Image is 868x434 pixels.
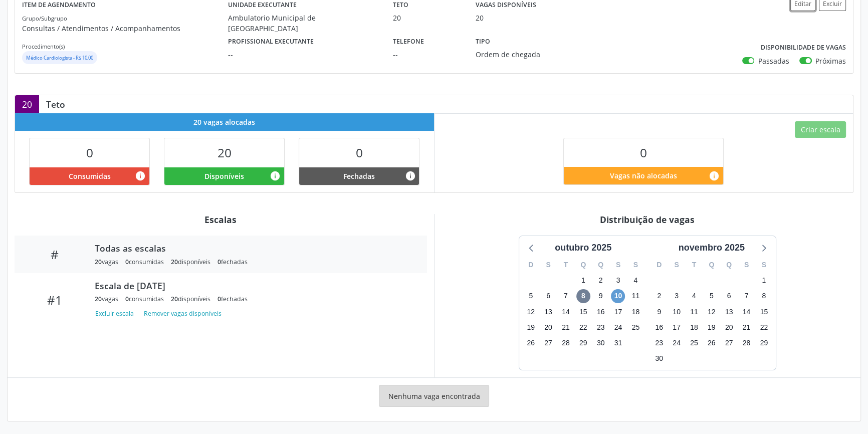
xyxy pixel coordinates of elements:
[26,55,93,61] small: Médico Cardiologista - R$ 10,00
[757,305,771,319] span: sábado, 15 de novembro de 2025
[171,258,178,266] span: 20
[722,336,736,350] span: quinta-feira, 27 de novembro de 2025
[670,289,684,303] span: segunda-feira, 3 de novembro de 2025
[524,289,538,303] span: domingo, 5 de outubro de 2025
[670,336,684,350] span: segunda-feira, 24 de novembro de 2025
[15,113,434,131] div: 20 vagas alocadas
[541,336,555,350] span: segunda-feira, 27 de outubro de 2025
[356,144,363,161] span: 0
[739,305,753,319] span: sexta-feira, 14 de novembro de 2025
[228,34,314,49] label: Profissional executante
[559,289,573,303] span: terça-feira, 7 de outubro de 2025
[576,305,590,319] span: quarta-feira, 15 de outubro de 2025
[705,305,719,319] span: quarta-feira, 12 de novembro de 2025
[687,289,701,303] span: terça-feira, 4 de novembro de 2025
[703,257,720,273] div: Q
[652,305,666,319] span: domingo, 9 de novembro de 2025
[95,280,412,291] div: Escala de [DATE]
[675,241,749,255] div: novembro 2025
[171,295,210,303] div: disponíveis
[739,336,753,350] span: sexta-feira, 28 de novembro de 2025
[393,49,462,60] div: --
[627,257,644,273] div: S
[650,257,668,273] div: D
[557,257,574,273] div: T
[95,258,118,266] div: vagas
[640,144,647,161] span: 0
[755,257,773,273] div: S
[15,214,427,225] div: Escalas
[757,274,771,288] span: sábado, 1 de novembro de 2025
[228,49,379,60] div: --
[611,274,625,288] span: sexta-feira, 3 de outubro de 2025
[228,13,379,34] div: Ambulatorio Municipal de [GEOGRAPHIC_DATA]
[524,305,538,319] span: domingo, 12 de outubro de 2025
[705,336,719,350] span: quarta-feira, 26 de novembro de 2025
[687,320,701,334] span: terça-feira, 18 de novembro de 2025
[670,320,684,334] span: segunda-feira, 17 de novembro de 2025
[670,305,684,319] span: segunda-feira, 10 de novembro de 2025
[757,336,771,350] span: sábado, 29 de novembro de 2025
[559,336,573,350] span: terça-feira, 28 de outubro de 2025
[404,170,415,181] i: Vagas alocadas e sem marcações associadas que tiveram sua disponibilidade fechada
[739,320,753,334] span: sexta-feira, 21 de novembro de 2025
[705,289,719,303] span: quarta-feira, 5 de novembro de 2025
[592,257,609,273] div: Q
[610,170,677,181] span: Vagas não alocadas
[594,305,608,319] span: quinta-feira, 16 de outubro de 2025
[685,257,703,273] div: T
[125,258,164,266] div: consumidas
[125,258,129,266] span: 0
[270,170,281,181] i: Vagas alocadas e sem marcações associadas
[609,257,627,273] div: S
[140,307,226,320] button: Remover vagas disponíveis
[541,320,555,334] span: segunda-feira, 20 de outubro de 2025
[720,257,738,273] div: Q
[379,385,489,407] div: Nenhuma vaga encontrada
[576,320,590,334] span: quarta-feira, 22 de outubro de 2025
[795,121,846,138] button: Criar escala
[393,34,424,49] label: Telefone
[95,307,138,320] button: Excluir escala
[594,289,608,303] span: quinta-feira, 9 de outubro de 2025
[524,336,538,350] span: domingo, 26 de outubro de 2025
[722,305,736,319] span: quinta-feira, 13 de novembro de 2025
[652,336,666,350] span: domingo, 23 de novembro de 2025
[668,257,686,273] div: S
[628,320,642,334] span: sábado, 25 de outubro de 2025
[574,257,592,273] div: Q
[476,13,484,23] div: 20
[576,289,590,303] span: quarta-feira, 8 de outubro de 2025
[757,289,771,303] span: sábado, 8 de novembro de 2025
[722,320,736,334] span: quinta-feira, 20 de novembro de 2025
[218,144,232,161] span: 20
[687,305,701,319] span: terça-feira, 11 de novembro de 2025
[218,258,221,266] span: 0
[86,144,93,161] span: 0
[171,295,178,303] span: 20
[95,295,118,303] div: vagas
[393,13,462,23] div: 20
[652,352,666,366] span: domingo, 30 de novembro de 2025
[628,305,642,319] span: sábado, 18 de outubro de 2025
[476,34,490,49] label: Tipo
[576,274,590,288] span: quarta-feira, 1 de outubro de 2025
[171,258,210,266] div: disponíveis
[442,214,854,225] div: Distribuição de vagas
[758,56,789,66] label: Passadas
[541,305,555,319] span: segunda-feira, 13 de outubro de 2025
[594,274,608,288] span: quinta-feira, 2 de outubro de 2025
[95,295,102,303] span: 20
[687,336,701,350] span: terça-feira, 25 de novembro de 2025
[611,305,625,319] span: sexta-feira, 17 de outubro de 2025
[628,289,642,303] span: sábado, 11 de outubro de 2025
[39,99,72,110] div: Teto
[95,258,102,266] span: 20
[652,320,666,334] span: domingo, 16 de novembro de 2025
[95,243,412,254] div: Todas as escalas
[125,295,164,303] div: consumidas
[343,171,375,181] span: Fechadas
[522,257,540,273] div: D
[611,336,625,350] span: sexta-feira, 31 de outubro de 2025
[540,257,557,273] div: S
